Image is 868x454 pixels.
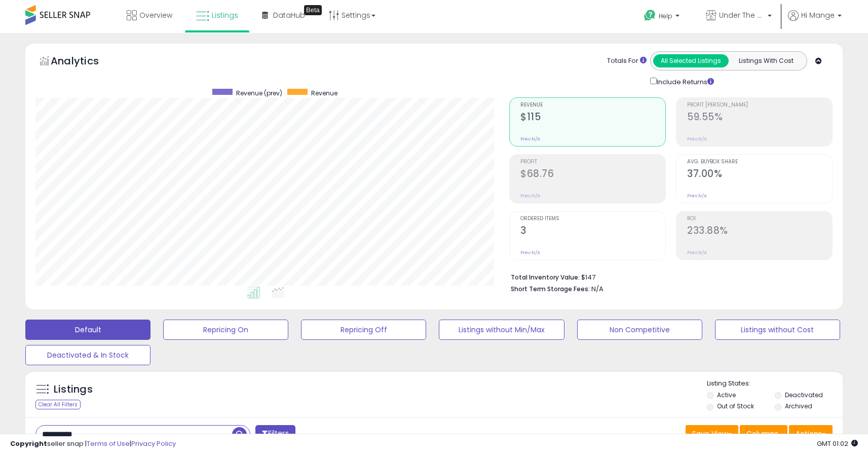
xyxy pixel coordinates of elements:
small: Prev: N/A [687,193,707,199]
button: Repricing On [163,320,288,340]
p: Listing States: [707,379,843,389]
button: Filters [255,425,295,443]
i: Get Help [644,9,656,22]
li: $147 [511,270,825,283]
button: Listings without Cost [715,320,840,340]
h2: $68.76 [520,168,665,182]
a: Help [636,2,690,33]
span: Profit [520,159,665,165]
span: Under The Rug [719,10,765,20]
span: N/A [591,284,603,294]
button: Non Competitive [577,320,702,340]
button: Columns [740,425,787,442]
b: Short Term Storage Fees: [511,285,590,293]
small: Prev: N/A [520,136,540,142]
h5: Analytics [51,54,119,71]
button: Actions [789,425,833,442]
a: Hi Mange [788,10,842,33]
span: ROI [687,216,832,222]
span: Revenue (prev) [236,89,282,97]
div: seller snap | | [10,439,176,449]
h2: $115 [520,111,665,125]
div: Totals For [607,56,647,66]
span: Hi Mange [801,10,835,20]
div: Tooltip anchor [304,5,322,15]
div: Include Returns [643,76,726,87]
span: Ordered Items [520,216,665,222]
small: Prev: N/A [520,250,540,256]
label: Archived [785,402,812,410]
h2: 59.55% [687,111,832,125]
span: Listings [212,10,238,20]
span: Profit [PERSON_NAME] [687,102,832,108]
span: Revenue [311,89,337,97]
small: Prev: N/A [687,250,707,256]
small: Prev: N/A [687,136,707,142]
span: Columns [746,429,778,439]
label: Out of Stock [717,402,754,410]
strong: Copyright [10,439,47,448]
button: Listings without Min/Max [439,320,564,340]
b: Total Inventory Value: [511,273,580,282]
span: 2025-10-7 01:02 GMT [817,439,858,448]
a: Privacy Policy [131,439,176,448]
button: Deactivated & In Stock [25,345,150,365]
a: Terms of Use [87,439,130,448]
div: Clear All Filters [35,400,81,409]
button: Save View [686,425,738,442]
span: Overview [139,10,172,20]
span: Revenue [520,102,665,108]
h2: 3 [520,225,665,238]
label: Active [717,391,736,399]
h2: 233.88% [687,225,832,238]
button: All Selected Listings [653,54,729,67]
h5: Listings [54,382,93,397]
span: Help [659,12,672,20]
button: Listings With Cost [728,54,804,67]
button: Repricing Off [301,320,426,340]
span: Avg. Buybox Share [687,159,832,165]
button: Default [25,320,150,340]
label: Deactivated [785,391,823,399]
small: Prev: N/A [520,193,540,199]
span: DataHub [273,10,305,20]
h2: 37.00% [687,168,832,182]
